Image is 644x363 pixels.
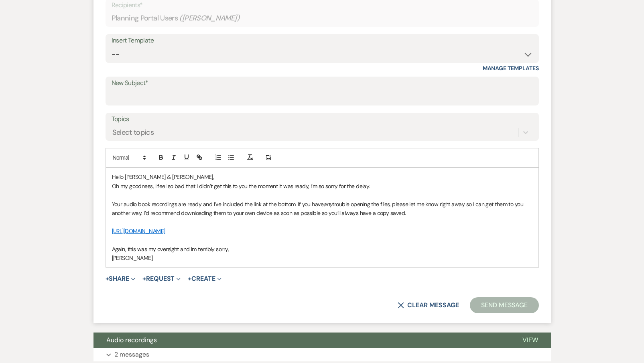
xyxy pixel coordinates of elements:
[93,333,510,348] button: Audio recordings
[112,35,533,47] div: Insert Template
[112,200,532,218] p: Your audio book recordings are ready and I’ve included the link at the bottom. If you have troubl...
[106,276,109,282] span: +
[106,336,157,344] span: Audio recordings
[112,10,533,26] div: Planning Portal Users
[483,65,539,72] a: Manage Templates
[323,201,332,208] em: any
[142,276,146,282] span: +
[188,276,221,282] button: Create
[112,182,532,191] p: Oh my goodness, I feel so bad that I didn’t get this to you the moment it was ready, I’m so sorry...
[112,172,532,181] p: Hello [PERSON_NAME] & [PERSON_NAME],
[142,276,181,282] button: Request
[114,349,149,360] p: 2 messages
[398,302,459,308] button: Clear message
[510,333,551,348] button: View
[470,297,538,313] button: Send Message
[112,114,533,125] label: Topics
[188,276,191,282] span: +
[106,276,136,282] button: Share
[112,227,165,235] a: [URL][DOMAIN_NAME]
[112,245,532,253] p: Again, this was my oversight and Im terribly sorry,
[112,253,532,262] p: [PERSON_NAME]
[112,77,533,89] label: New Subject*
[522,336,538,344] span: View
[93,348,551,361] button: 2 messages
[112,127,154,138] div: Select topics
[179,13,240,24] span: ( [PERSON_NAME] )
